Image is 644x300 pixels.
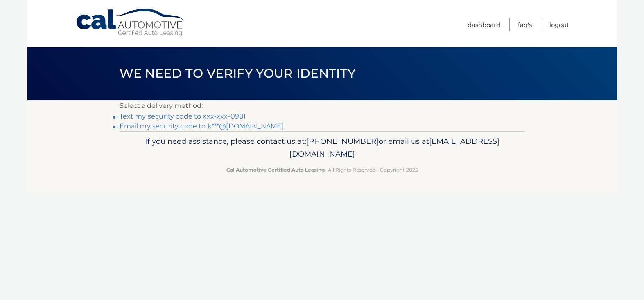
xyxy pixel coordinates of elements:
a: Email my security code to k***@[DOMAIN_NAME] [120,122,284,130]
a: Cal Automotive [75,8,186,37]
a: FAQ's [518,18,532,31]
p: Select a delivery method: [120,100,525,112]
span: We need to verify your identity [120,66,356,81]
a: Logout [549,18,569,31]
p: - All Rights Reserved - Copyright 2025 [125,166,520,174]
span: [PHONE_NUMBER] [306,137,379,146]
strong: Cal Automotive Certified Auto Leasing [226,167,325,173]
p: If you need assistance, please contact us at: or email us at [125,135,520,161]
a: Text my security code to xxx-xxx-0981 [120,112,246,120]
a: Dashboard [468,18,500,31]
